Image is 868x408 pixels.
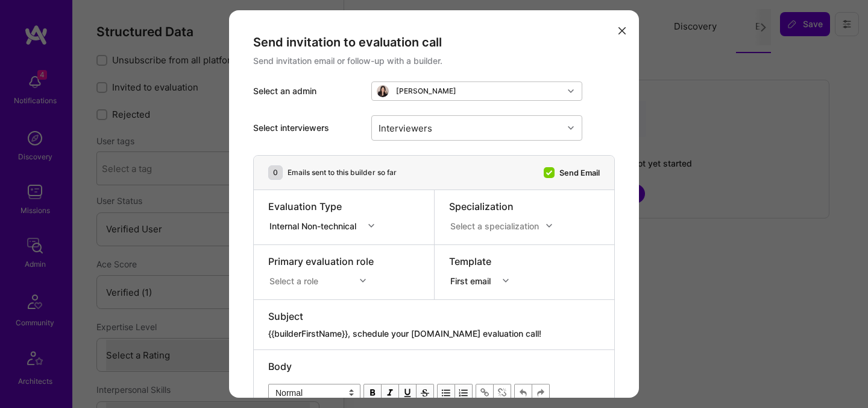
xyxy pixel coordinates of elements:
[450,274,495,287] div: First email
[363,384,382,402] button: Bold
[568,88,574,94] i: icon Chevron
[268,360,600,373] div: Body
[450,219,539,232] div: Select a specialization
[559,166,600,179] span: Send Email
[449,200,560,213] div: Specialization
[253,85,362,97] div: Select an admin
[568,125,574,131] i: icon Chevron
[268,255,374,268] div: Primary evaluation role
[268,310,600,323] div: Subject
[476,384,494,402] button: Link
[455,384,473,402] button: OL
[376,119,435,136] div: Interviewers
[268,384,360,402] span: Normal
[268,200,382,213] div: Evaluation Type
[382,384,399,402] button: Italic
[269,219,361,232] div: Internal Non-technical
[269,274,318,287] div: Select a role
[268,165,283,180] div: 0
[437,384,455,402] button: UL
[368,223,374,229] i: icon Chevron
[253,55,615,67] div: Send invitation email or follow-up with a builder.
[396,86,456,96] div: [PERSON_NAME]
[503,278,509,284] i: icon Chevron
[514,384,532,402] button: Undo
[253,34,615,50] div: Send invitation to evaluation call
[417,384,434,402] button: Strikethrough
[546,223,552,229] i: icon Chevron
[288,167,397,178] div: Emails sent to this builder so far
[449,255,517,268] div: Template
[360,278,366,284] i: icon Chevron
[268,328,600,340] textarea: {{builderFirstName}}, schedule your [DOMAIN_NAME] evaluation call!
[229,10,639,398] div: modal
[618,27,626,34] i: icon Close
[399,384,417,402] button: Underline
[494,384,511,402] button: Remove Link
[268,384,360,402] select: Block type
[532,384,550,402] button: Redo
[377,85,389,97] img: User Avatar
[253,122,362,134] div: Select interviewers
